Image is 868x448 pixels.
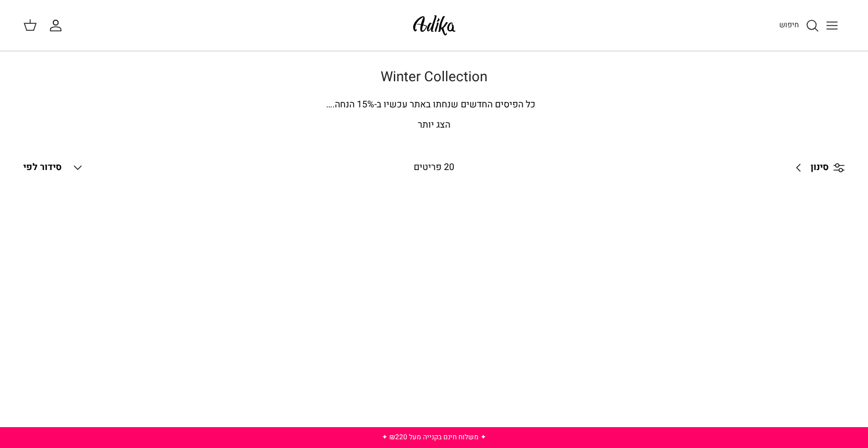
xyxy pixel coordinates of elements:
[28,118,840,133] p: הצג יותר
[335,160,532,175] div: 20 פריטים
[49,19,67,32] a: החשבון שלי
[23,155,85,180] button: סידור לפי
[23,160,62,174] span: סידור לפי
[410,12,459,39] img: Adika IL
[819,13,845,38] button: Toggle menu
[779,19,819,32] a: חיפוש
[811,160,829,175] span: סינון
[357,97,367,111] span: 15
[28,69,840,86] h1: Winter Collection
[382,432,486,442] a: ✦ משלוח חינם בקנייה מעל ₪220 ✦
[326,97,374,111] span: % הנחה.
[374,97,536,111] span: כל הפיסים החדשים שנחתו באתר עכשיו ב-
[787,154,845,182] a: סינון
[779,19,799,30] span: חיפוש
